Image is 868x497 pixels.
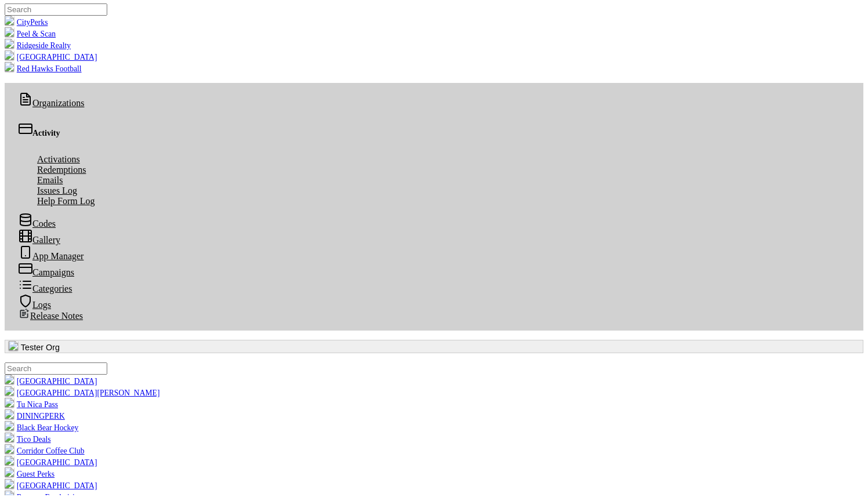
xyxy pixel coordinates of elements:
a: Tico Deals [5,435,51,444]
img: xEJfzBn14Gqk52WXYUPJGPZZY80lB8Gpb3Y1ccPk.png [5,27,14,37]
a: DININGPERK [5,412,65,420]
img: 8mwdIaqQ57Gxce0ZYLDdt4cfPpXx8QwJjnoSsc4c.png [5,421,14,430]
a: Codes [9,217,65,230]
img: KU1gjHo6iQoewuS2EEpjC7SefdV31G12oQhDVBj4.png [5,16,14,25]
a: Red Hawks Football [5,64,82,73]
img: 65Ub9Kbg6EKkVtfooX73hwGGlFbexxHlnpgbdEJ1.png [5,433,14,442]
img: l9qMkhaEtrtl2KSmeQmIMMuo0MWM2yK13Spz7TvA.png [5,444,14,454]
a: Emails [28,173,72,187]
a: App Manager [9,249,93,263]
img: U8HXMXayUXsSc1Alc1IDB2kpbY6ZdzOhJPckFyi9.jpg [9,341,18,350]
a: Issues Log [28,184,86,197]
a: Corridor Coffee Club [5,447,85,455]
a: Categories [9,282,81,295]
a: Tu Nica Pass [5,400,58,409]
button: Tester Org [5,340,863,353]
img: 5ywTDdZapyxoEde0k2HeV1po7LOSCqTTesrRKvPe.png [5,456,14,465]
div: Activity [19,122,849,138]
a: Ridgeside Realty [5,41,71,50]
a: Peel & Scan [5,30,56,38]
a: Campaigns [9,266,83,279]
a: Logs [9,298,60,311]
a: Activations [28,153,89,166]
img: LcHXC8OmAasj0nmL6Id6sMYcOaX2uzQAQ5e8h748.png [5,50,14,60]
img: 6qBkrh2eejXCvwZeVufD6go3Uq64XlMHrWU4p7zb.png [5,479,14,488]
a: Release Notes [9,309,92,322]
a: Guest Perks [5,470,55,478]
a: Black Bear Hockey [5,423,78,432]
img: 0SBPtshqTvrgEtdEgrWk70gKnUHZpYRm94MZ5hDb.png [5,375,14,384]
input: .form-control-sm [5,362,107,375]
a: Redemptions [28,163,95,176]
img: hvStDAXTQetlbtk3PNAXwGlwD7WEZXonuVeW2rdL.png [5,409,14,419]
a: [GEOGRAPHIC_DATA] [5,53,97,61]
a: [GEOGRAPHIC_DATA][PERSON_NAME] [5,389,159,397]
ul: Tester Org [5,3,863,74]
img: 47e4GQXcRwEyAopLUql7uJl1j56dh6AIYZC79JbN.png [5,398,14,407]
a: CityPerks [5,18,48,27]
a: Help Form Log [28,194,104,208]
a: Organizations [9,96,93,110]
a: [GEOGRAPHIC_DATA] [5,481,97,490]
a: [GEOGRAPHIC_DATA] [5,377,97,386]
a: [GEOGRAPHIC_DATA] [5,458,97,467]
img: mqtmdW2lgt3F7IVbFvpqGuNrUBzchY4PLaWToHMU.png [5,39,14,48]
img: B4TTOcektNnJKTnx2IcbGdeHDbTXjfJiwl6FNTjm.png [5,62,14,71]
img: tkJrFNJtkYdINYgDz5NKXeljSIEE1dFH4lXLzz2S.png [5,467,14,477]
ul: Tester Org [5,362,863,495]
img: mQPUoQxfIUcZGVjFKDSEKbT27olGNZVpZjUgqHNS.png [5,386,14,396]
input: .form-control-sm [5,3,107,16]
a: Gallery [9,233,70,246]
